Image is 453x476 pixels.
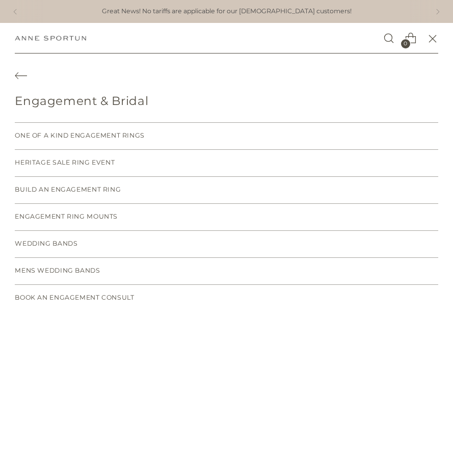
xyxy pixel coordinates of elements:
a: Wedding Bands [15,231,438,257]
a: Anne Sportun Fine Jewellery [15,36,86,41]
span: One of a Kind Engagement Rings [15,131,145,141]
a: Mens Wedding Bands [15,258,438,284]
button: Close menu modal [422,28,443,49]
span: 0 [401,39,410,48]
a: Open search modal [379,28,399,49]
span: Back [15,54,438,92]
span: Book an Engagement Consult [15,293,134,303]
a: Book an Engagement Consult [15,285,438,311]
a: Great News! No tariffs are applicable for our [DEMOGRAPHIC_DATA] customers! [102,7,352,16]
a: Heritage Sale Ring Event [15,150,438,176]
span: Wedding Bands [15,239,77,249]
span: Heritage Sale Ring Event [15,158,115,168]
span: Mens Wedding Bands [15,266,100,276]
a: Engagement & Bridal [15,92,438,110]
span: Build an Engagement Ring [15,185,121,195]
a: One of a Kind Engagement Rings [15,123,438,149]
a: Open cart modal [401,28,421,49]
span: Engagement Ring Mounts [15,212,118,222]
a: Engagement Ring Mounts [15,204,438,230]
a: Build an Engagement Ring [15,177,438,203]
span: Engagement & Bridal [15,92,148,110]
